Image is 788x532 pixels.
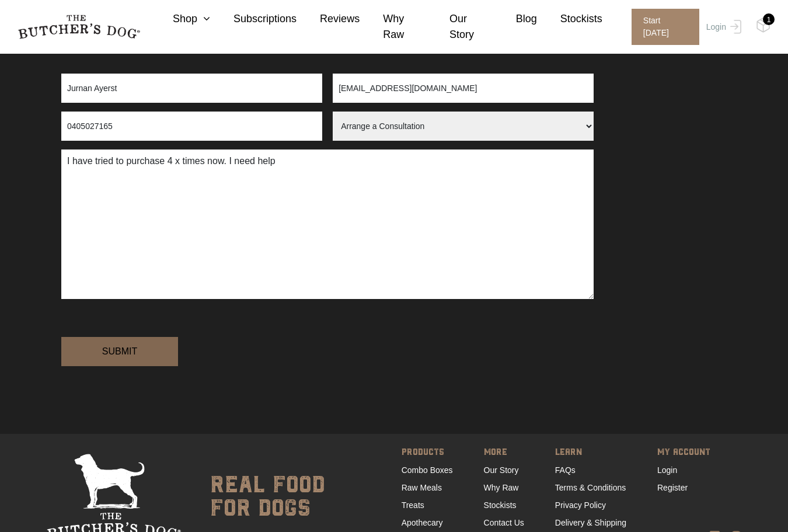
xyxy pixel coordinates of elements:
a: Our Story [426,11,493,43]
input: Phone Number [61,112,322,141]
a: Stockists [484,500,517,510]
a: Login [703,9,741,45]
a: Apothecary [402,518,443,527]
a: Privacy Policy [555,500,606,510]
a: Start [DATE] [620,9,703,45]
span: MORE [484,445,524,461]
a: Raw Meals [402,483,442,492]
a: Contact Us [484,518,524,527]
form: Contact form [61,74,727,387]
a: Treats [402,500,424,510]
div: 1 [763,13,775,25]
a: Delivery & Shipping [555,518,626,527]
a: FAQs [555,465,576,475]
input: Full Name [61,74,322,103]
input: Submit [61,337,178,366]
a: Subscriptions [210,11,297,27]
span: PRODUCTS [402,445,453,461]
a: Terms & Conditions [555,483,626,492]
a: Register [657,483,688,492]
input: Email [333,74,594,103]
a: Reviews [297,11,360,27]
a: Why Raw [484,483,519,492]
a: Our Story [484,465,519,475]
img: TBD_Cart-Full.png [756,18,770,33]
a: Combo Boxes [402,465,453,475]
a: Login [657,465,677,475]
a: Shop [149,11,210,27]
span: Start [DATE] [632,9,699,45]
a: Blog [493,11,537,27]
span: MY ACCOUNT [657,445,710,461]
a: Stockists [537,11,602,27]
a: Why Raw [360,11,426,43]
span: LEARN [555,445,626,461]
